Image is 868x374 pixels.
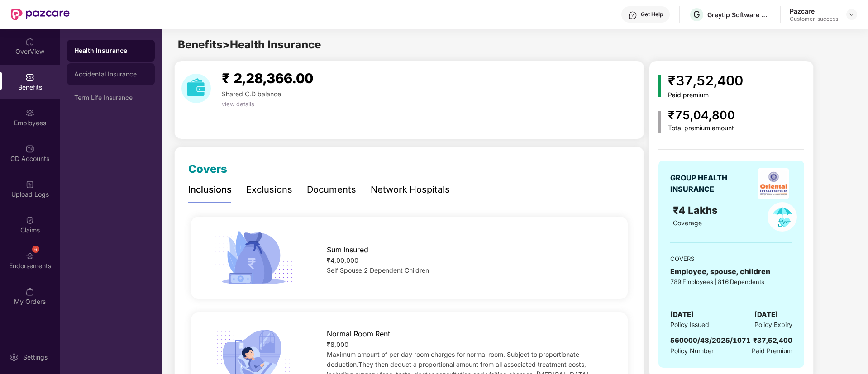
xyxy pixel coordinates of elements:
div: GROUP HEALTH INSURANCE [670,172,749,195]
span: [DATE] [754,309,778,320]
img: policyIcon [768,202,797,232]
div: Accidental Insurance [74,71,148,78]
span: Shared C.D balance [222,90,281,98]
img: svg+xml;base64,PHN2ZyBpZD0iQ2xhaW0iIHhtbG5zPSJodHRwOi8vd3d3LnczLm9yZy8yMDAwL3N2ZyIgd2lkdGg9IjIwIi... [25,216,34,225]
div: Documents [307,183,356,197]
img: icon [658,111,661,133]
span: Coverage [673,219,702,227]
img: svg+xml;base64,PHN2ZyBpZD0iRW1wbG95ZWVzIiB4bWxucz0iaHR0cDovL3d3dy53My5vcmcvMjAwMC9zdmciIHdpZHRoPS... [25,109,34,118]
span: Sum Insured [327,244,368,256]
img: svg+xml;base64,PHN2ZyBpZD0iTXlfT3JkZXJzIiBkYXRhLW5hbWU9Ik15IE9yZGVycyIgeG1sbnM9Imh0dHA6Ly93d3cudz... [25,287,34,296]
span: [DATE] [670,309,694,320]
div: Employee, spouse, children [670,266,792,277]
span: 560000/48/2025/1071 [670,336,751,345]
img: icon [210,228,296,288]
div: 6 [32,246,39,253]
div: ₹37,52,400 [753,335,792,346]
div: Settings [20,353,50,362]
span: Self Spouse 2 Dependent Children [327,266,429,274]
span: ₹ 2,28,366.00 [222,70,313,86]
img: svg+xml;base64,PHN2ZyBpZD0iVXBsb2FkX0xvZ3MiIGRhdGEtbmFtZT0iVXBsb2FkIExvZ3MiIHhtbG5zPSJodHRwOi8vd3... [25,180,34,189]
div: Inclusions [188,183,232,197]
div: ₹75,04,800 [668,106,735,125]
span: view details [222,100,254,108]
span: G [693,9,700,20]
span: Policy Issued [670,320,709,330]
img: svg+xml;base64,PHN2ZyBpZD0iRHJvcGRvd24tMzJ4MzIiIHhtbG5zPSJodHRwOi8vd3d3LnczLm9yZy8yMDAwL3N2ZyIgd2... [848,11,855,18]
img: svg+xml;base64,PHN2ZyBpZD0iQmVuZWZpdHMiIHhtbG5zPSJodHRwOi8vd3d3LnczLm9yZy8yMDAwL3N2ZyIgd2lkdGg9Ij... [25,73,34,82]
div: Network Hospitals [371,183,450,197]
div: Get Help [641,11,663,18]
img: download [181,74,211,103]
span: Covers [188,162,227,175]
div: ₹4,00,000 [327,256,608,265]
div: Greytip Software Private Limited [707,10,771,19]
span: Policy Expiry [754,320,792,330]
div: Total premium amount [668,124,735,132]
div: Term Life Insurance [74,94,148,101]
img: svg+xml;base64,PHN2ZyBpZD0iU2V0dGluZy0yMHgyMCIgeG1sbnM9Imh0dHA6Ly93d3cudzMub3JnLzIwMDAvc3ZnIiB3aW... [10,353,19,362]
div: Pazcare [790,7,838,15]
div: ₹37,52,400 [668,70,743,91]
img: icon [658,75,661,97]
div: Health Insurance [74,46,148,55]
div: Paid premium [668,91,743,99]
div: ₹8,000 [327,340,608,350]
img: New Pazcare Logo [11,9,70,20]
div: 789 Employees | 816 Dependents [670,277,792,286]
span: Normal Room Rent [327,328,390,340]
img: insurerLogo [758,168,789,199]
div: Customer_success [790,15,838,23]
img: svg+xml;base64,PHN2ZyBpZD0iQ0RfQWNjb3VudHMiIGRhdGEtbmFtZT0iQ0QgQWNjb3VudHMiIHhtbG5zPSJodHRwOi8vd3... [25,144,34,153]
span: Benefits > Health Insurance [178,38,321,51]
span: ₹4 Lakhs [673,204,720,216]
span: Policy Number [670,347,714,355]
img: svg+xml;base64,PHN2ZyBpZD0iRW5kb3JzZW1lbnRzIiB4bWxucz0iaHR0cDovL3d3dy53My5vcmcvMjAwMC9zdmciIHdpZH... [25,251,34,260]
span: Paid Premium [752,346,792,356]
img: svg+xml;base64,PHN2ZyBpZD0iSG9tZSIgeG1sbnM9Imh0dHA6Ly93d3cudzMub3JnLzIwMDAvc3ZnIiB3aWR0aD0iMjAiIG... [25,37,34,46]
div: COVERS [670,254,792,263]
div: Exclusions [246,183,292,197]
img: svg+xml;base64,PHN2ZyBpZD0iSGVscC0zMngzMiIgeG1sbnM9Imh0dHA6Ly93d3cudzMub3JnLzIwMDAvc3ZnIiB3aWR0aD... [628,11,637,20]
